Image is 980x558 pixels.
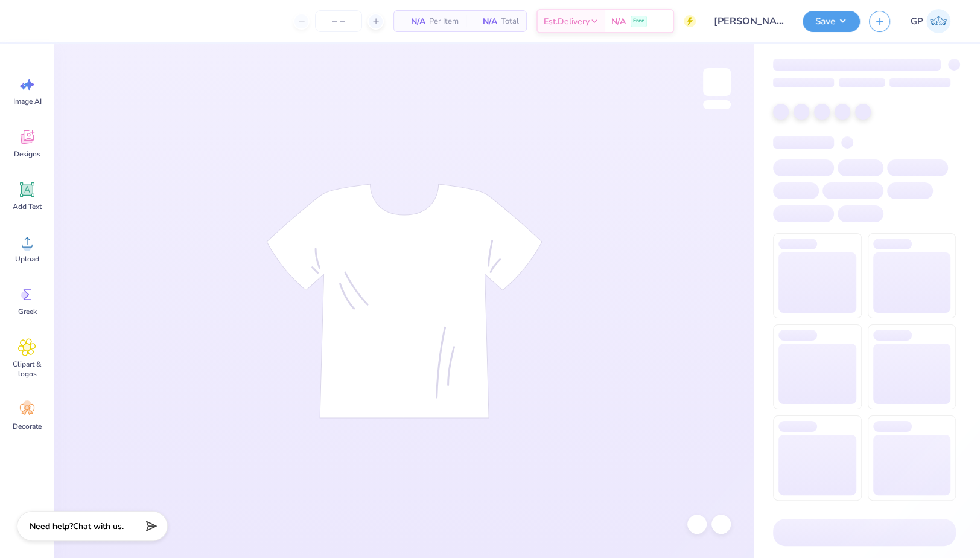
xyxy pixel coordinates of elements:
[13,422,42,431] span: Decorate
[18,307,37,316] span: Greek
[473,15,497,28] span: N/A
[266,184,542,418] img: tee-skeleton.svg
[705,9,794,33] input: Untitled Design
[429,15,459,28] span: Per Item
[14,149,40,159] span: Designs
[544,15,590,28] span: Est. Delivery
[30,521,73,532] strong: Need help?
[905,9,956,33] a: GP
[611,15,626,28] span: N/A
[13,97,42,106] span: Image AI
[315,10,362,32] input: – –
[501,15,519,28] span: Total
[803,11,860,32] button: Save
[73,521,124,532] span: Chat with us.
[15,254,39,264] span: Upload
[7,359,47,379] span: Clipart & logos
[911,14,923,28] span: GP
[13,202,42,211] span: Add Text
[401,15,425,28] span: N/A
[926,9,950,33] img: Gene Padilla
[633,17,644,25] span: Free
